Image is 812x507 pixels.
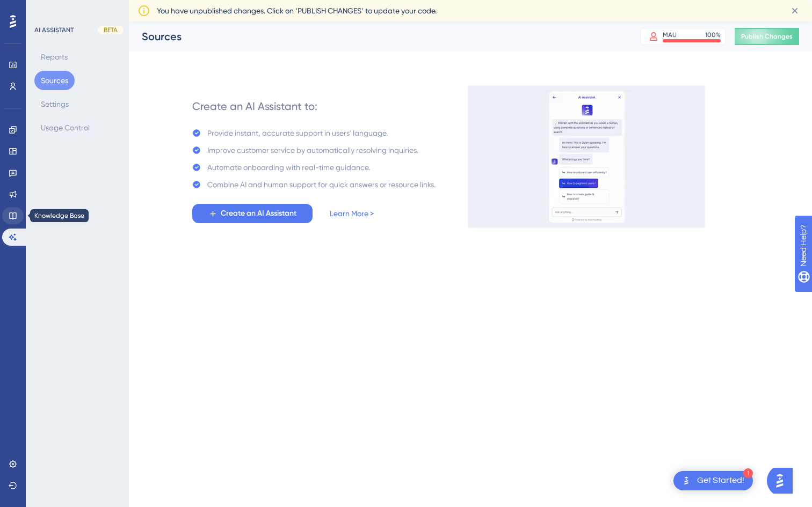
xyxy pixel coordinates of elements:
[34,94,75,114] button: Settings
[34,71,75,90] button: Sources
[221,207,296,220] span: Create an AI Assistant
[705,31,721,39] div: 100 %
[207,144,418,157] div: Improve customer service by automatically resolving inquiries.
[157,4,437,17] span: You have unpublished changes. Click on ‘PUBLISH CHANGES’ to update your code.
[741,32,793,41] span: Publish Changes
[98,26,124,34] div: BETA
[34,26,74,34] div: AI ASSISTANT
[743,468,753,478] div: 1
[25,3,67,16] span: Need Help?
[767,465,799,497] iframe: UserGuiding AI Assistant Launcher
[34,118,96,137] button: Usage Control
[680,474,693,487] img: launcher-image-alternative-text
[663,31,677,39] div: MAU
[207,161,370,174] div: Automate onboarding with real-time guidance.
[207,178,436,191] div: Combine AI and human support for quick answers or resource links.
[207,127,388,139] div: Provide instant, accurate support in users' language.
[34,47,74,67] button: Reports
[192,99,317,114] div: Create an AI Assistant to:
[142,29,613,44] div: Sources
[468,85,705,228] img: 536038c8a6906fa413afa21d633a6c1c.gif
[673,471,753,490] div: Open Get Started! checklist, remaining modules: 1
[735,28,799,45] button: Publish Changes
[192,204,313,223] button: Create an AI Assistant
[330,207,374,220] a: Learn More >
[697,475,744,487] div: Get Started!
